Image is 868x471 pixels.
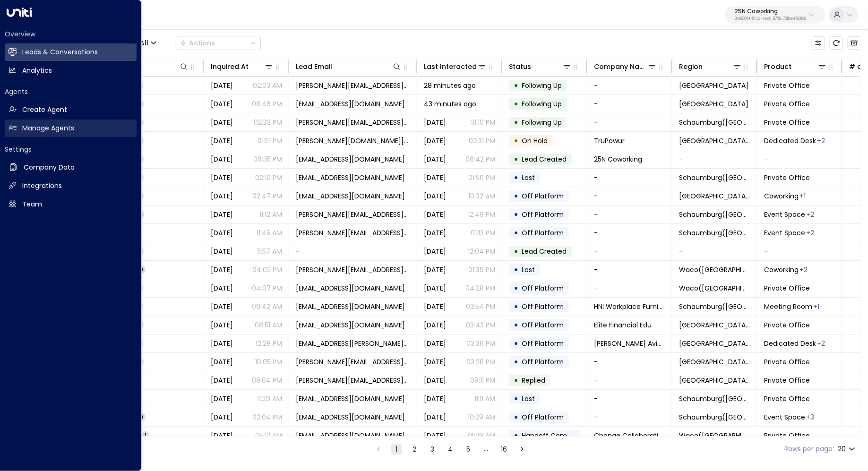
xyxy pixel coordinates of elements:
div: • [514,206,518,223]
p: 01:13 PM [471,228,495,238]
div: Last Interacted [424,61,477,72]
span: Sep 15, 2025 [424,376,446,385]
td: - [587,353,672,371]
span: Event Space [764,228,805,238]
td: - [587,261,672,279]
div: 20 [838,442,857,456]
span: Sep 29, 2025 [211,99,233,109]
span: Refresh [830,36,843,50]
span: Replied [522,376,545,385]
div: Status [509,61,531,72]
span: katie.poole@data-axle.com [296,81,410,90]
span: Schaumburg(IL) [679,118,750,127]
div: • [514,299,518,315]
span: catherine.bilous@gmail.com [296,118,410,127]
span: Off Platform [522,210,564,219]
span: Dedicated Desk [764,136,816,146]
div: Lead Email [296,61,402,72]
p: 04:28 PM [465,283,495,293]
td: - [587,95,672,113]
span: Buffalo Grove(IL) [679,357,750,367]
span: Waco(TX) [679,265,750,274]
div: Region [679,61,703,72]
span: ryan.telford@cencora.com [296,210,410,219]
div: Meeting Room,Meeting Room / Event Space [807,228,815,238]
p: 11:29 AM [257,394,282,403]
span: Elite Financial Edu [594,320,652,330]
div: • [514,77,518,94]
span: Private Office [764,376,810,385]
span: Private Office [764,283,810,293]
p: 25N Coworking [735,9,806,14]
span: russ.sher@comcast.net [296,376,410,385]
button: Customize [812,36,825,50]
p: 04:02 PM [252,265,282,274]
button: Go to page 16 [498,444,510,455]
span: Sep 22, 2025 [424,339,446,348]
td: - [587,187,672,205]
span: Private Office [764,81,810,90]
span: Frisco(TX) [679,339,750,348]
span: Geneva [679,99,748,109]
span: Sep 30, 2025 [211,154,233,164]
span: Sep 19, 2025 [211,339,233,348]
span: Schaumburg(IL) [679,302,750,311]
td: - [587,224,672,242]
span: mbruce@mainstayins.com [296,283,405,293]
span: chase.moyer@causeyaviationunmanned.com [296,339,410,348]
span: alexmora554@gmail.com [296,394,405,403]
span: 25N Coworking [594,154,642,164]
button: Go to page 3 [427,444,438,455]
span: Buffalo Grove(IL) [679,376,750,385]
span: Sep 22, 2025 [424,394,446,403]
p: 10:05 PM [255,357,282,367]
td: - [587,113,672,131]
button: Go to page 2 [409,444,420,455]
span: Schaumburg(IL) [679,173,750,182]
button: Archived Leads [848,36,861,50]
span: sledder16@outlook.com [296,412,405,422]
p: 03:26 PM [466,357,495,367]
span: Sep 22, 2025 [424,431,446,440]
p: 09:42 AM [252,302,282,311]
td: - [587,408,672,426]
p: 02:03 AM [253,81,282,90]
span: Oct 03, 2025 [424,118,446,127]
span: eichelbergerl@hniworkplacefurnishings.com [296,302,405,311]
a: Leads & Conversations [5,43,137,61]
span: Meeting Room [764,302,812,311]
p: 03:36 PM [466,339,495,348]
span: Private Office [764,118,810,127]
label: Rows per page: [784,444,834,454]
div: • [514,133,518,149]
span: russ.sher@comcast.net [296,357,410,367]
span: Sep 30, 2025 [424,173,446,182]
button: Go to next page [516,444,528,455]
p: 06:35 PM [253,154,282,164]
button: Go to page 5 [463,444,474,455]
div: • [514,372,518,388]
span: Off Platform [522,283,564,293]
span: Sep 23, 2025 [424,283,446,293]
div: Region [679,61,742,72]
span: Private Office [764,431,810,440]
div: • [514,170,518,186]
span: Oct 02, 2025 [424,136,446,146]
span: Sep 30, 2025 [424,191,446,201]
span: Off Platform [522,412,564,422]
span: Schaumburg(IL) [679,210,750,219]
div: Dedicated Desk [800,191,806,201]
div: Product [764,61,827,72]
span: Off Platform [522,339,564,348]
span: Sep 29, 2025 [211,210,233,219]
p: 02:33 PM [254,118,282,127]
p: 01:50 PM [468,173,495,182]
div: • [514,335,518,351]
div: • [514,243,518,259]
div: • [514,96,518,112]
div: Meeting Room,Private Office [817,136,825,146]
div: Actions [180,39,215,47]
div: • [514,151,518,167]
td: - [757,242,842,260]
div: Meeting Room,Meeting Room / Event Space [807,210,815,219]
